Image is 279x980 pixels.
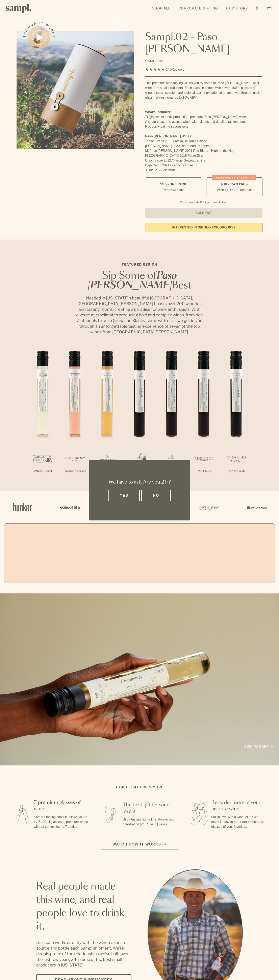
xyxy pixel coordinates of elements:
li: 6 / 7 [188,348,220,487]
a: Corporate Gifting [176,4,220,13]
p: White Blend [27,469,59,474]
div: 140Reviews [145,67,184,72]
p: Red Blend [156,469,188,474]
span: $55 - One Pack [160,182,187,187]
li: 1 / 7 [27,348,59,487]
p: Grenache Rosé [59,469,91,474]
p: Zinfandel [123,469,156,474]
button: Sold Out [145,208,262,218]
button: No [141,490,171,501]
small: Perfect For 2-4 Tastings [217,188,252,192]
p: Red Blend [188,469,220,474]
a: Shop All [150,4,172,13]
li: 3 / 7 [91,348,123,491]
button: See how it works [28,26,50,49]
button: Yes [108,490,140,501]
li: 4 / 7 [123,348,156,487]
div: CHRISTMAS SALE! Save 20% [212,175,256,180]
span: $88 - Two Pack [221,182,248,187]
li: 7 / 7 [220,348,252,487]
a: Our Story [224,4,250,13]
img: Sampl logo [6,4,31,13]
a: interested in gifting for groups? [145,223,262,232]
li: 2 / 7 [59,348,91,487]
small: Try the Capsule [162,188,184,192]
p: Orange Gewürztraminer [91,469,123,479]
p: Petite Sirah [220,469,252,474]
img: Sampl.02 - Paso Robles [17,31,134,149]
li: 5 / 7 [156,348,188,487]
a: Add to cart [244,744,273,749]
